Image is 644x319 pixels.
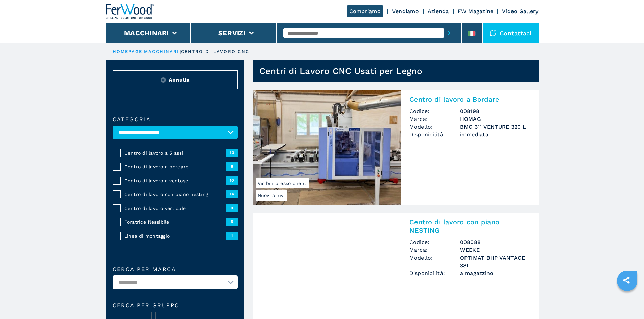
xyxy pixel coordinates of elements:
span: Marca: [409,115,460,123]
img: Contattaci [490,30,496,36]
a: Centro di lavoro a Bordare HOMAG BMG 311 VENTURE 320 LNuovi arriviVisibili presso clientiCentro d... [253,90,539,205]
span: 10 [226,176,238,184]
span: Codice: [409,238,460,246]
a: Vendiamo [392,8,419,15]
span: Visibili presso clienti [256,178,310,188]
span: Foratrice flessibile [124,219,226,225]
button: submit-button [444,25,454,41]
span: Marca: [409,246,460,254]
span: Codice: [409,107,460,115]
span: Centro di lavoro a bordare [124,163,226,170]
p: centro di lavoro cnc [181,49,249,55]
img: Centro di lavoro a Bordare HOMAG BMG 311 VENTURE 320 L [253,90,401,205]
a: Compriamo [347,5,383,17]
span: | [142,49,144,54]
h3: BMG 311 VENTURE 320 L [460,123,530,131]
span: a magazzino [460,269,530,277]
span: Nuovi arrivi [256,190,287,201]
span: | [180,49,181,54]
span: Modello: [409,254,460,269]
img: Reset [161,77,166,83]
span: immediata [460,131,530,138]
button: Servizi [218,29,246,37]
span: Centro di lavoro a ventose [124,177,226,184]
h3: HOMAG [460,115,530,123]
a: Video Gallery [502,8,538,15]
span: 9 [226,204,238,212]
a: HOMEPAGE [113,49,143,54]
label: Cerca per marca [113,267,238,272]
span: 1 [226,232,238,240]
label: Categoria [113,117,238,122]
span: Centro di lavoro verticale [124,205,226,212]
span: Cerca per Gruppo [113,303,238,308]
span: 5 [226,218,238,226]
a: Azienda [428,8,449,15]
img: Ferwood [106,4,154,19]
span: Disponibilità: [409,269,460,277]
h1: Centri di Lavoro CNC Usati per Legno [259,65,423,76]
h3: WEEKE [460,246,530,254]
button: Macchinari [124,29,169,37]
span: 13 [226,149,238,157]
div: Contattaci [483,23,539,43]
a: macchinari [144,49,180,54]
h3: OPTIMAT BHP VANTAGE 38L [460,254,530,269]
h3: 008088 [460,238,530,246]
span: Modello: [409,123,460,131]
button: ResetAnnulla [113,70,238,89]
h3: 008198 [460,107,530,115]
span: 6 [226,162,238,170]
a: sharethis [618,272,635,289]
span: 16 [226,190,238,198]
span: Annulla [169,76,190,84]
h2: Centro di lavoro a Bordare [409,95,530,103]
span: Centro di lavoro a 5 assi [124,150,226,156]
a: FW Magazine [458,8,494,15]
span: Disponibilità: [409,131,460,138]
span: Centro di lavoro con piano nesting [124,191,226,198]
h2: Centro di lavoro con piano NESTING [409,218,530,234]
span: Linea di montaggio [124,233,226,239]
